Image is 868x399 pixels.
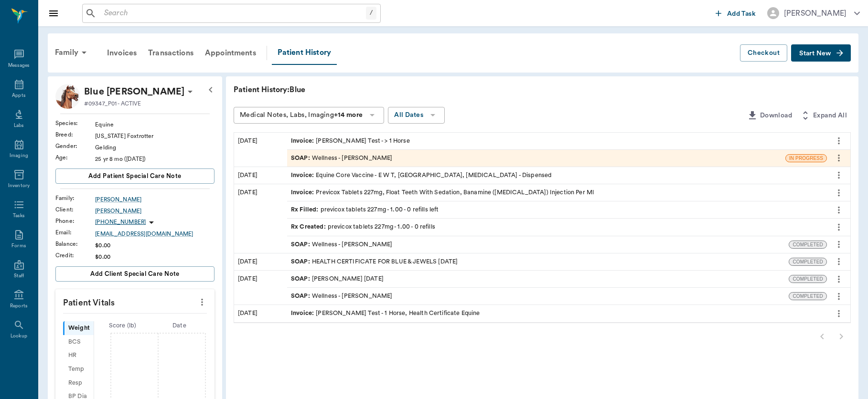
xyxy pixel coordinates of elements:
div: [PERSON_NAME] [784,8,847,19]
span: COMPLETED [789,241,826,248]
div: [US_STATE] Foxtrotter [95,132,214,140]
button: All Dates [388,107,445,124]
div: Temp [63,362,94,376]
div: Tasks [13,212,25,220]
div: [DATE] [234,184,287,253]
div: previcox tablets 227mg - 1.00 - 0 refills left [291,205,439,214]
div: Labs [14,122,24,129]
div: Messages [8,62,30,69]
div: [PERSON_NAME] [DATE] [291,274,384,283]
div: Wellness - [PERSON_NAME] [291,292,392,301]
div: Balance : [55,240,95,248]
button: Download [743,107,796,125]
a: Patient History [272,41,337,65]
div: Family [49,41,96,64]
button: more [831,133,847,149]
button: Checkout [740,44,787,62]
div: [DATE] [234,253,287,270]
p: Patient Vitals [55,289,214,313]
button: more [831,288,847,304]
span: Invoice : [291,309,316,318]
div: Lookup [11,333,27,340]
div: Equine Core Vaccine - E W T, [GEOGRAPHIC_DATA], [MEDICAL_DATA] - Dispensed [291,171,552,180]
div: Medical Notes, Labs, Imaging [240,109,363,121]
a: [PERSON_NAME] [95,195,214,204]
img: Profile Image [55,84,80,109]
button: Add patient Special Care Note [55,168,214,184]
span: SOAP : [291,240,312,249]
button: more [831,219,847,235]
div: BCS [63,335,94,349]
div: previcox tablets 227mg - 1.00 - 0 refills [291,222,435,231]
div: Gender : [55,142,95,150]
div: Imaging [10,152,28,159]
div: Resp [63,376,94,390]
button: Add Task [712,4,760,22]
div: Inventory [8,182,30,189]
button: Close drawer [44,4,63,23]
a: Transactions [142,42,199,64]
a: Invoices [101,42,142,64]
span: Rx Created : [291,222,328,231]
div: [PERSON_NAME] Test - > 1 Horse [291,136,410,146]
div: Client : [55,205,95,214]
button: more [831,185,847,201]
div: Wellness - [PERSON_NAME] [291,154,392,163]
div: / [366,7,376,20]
div: Staff [14,273,24,280]
div: HR [63,349,94,363]
div: Gelding [95,143,214,152]
div: Credit : [55,251,95,260]
div: Age : [55,153,95,162]
button: more [831,236,847,252]
div: [DATE] [234,167,287,184]
a: Appointments [199,42,262,64]
div: 25 yr 8 mo ([DATE]) [95,155,214,163]
span: Invoice : [291,188,316,197]
div: [DATE] [234,305,287,322]
span: Rx Filled : [291,205,321,214]
div: Family : [55,194,95,202]
b: +14 more [334,112,363,118]
div: Equine [95,120,214,129]
p: Blue [PERSON_NAME] [84,84,184,99]
button: more [831,150,847,166]
a: [EMAIL_ADDRESS][DOMAIN_NAME] [95,230,214,238]
button: Add client Special Care Note [55,266,214,282]
div: Breed : [55,130,95,139]
div: Forms [11,242,26,250]
a: [PERSON_NAME] [95,207,214,215]
span: COMPLETED [789,293,826,300]
div: Score ( lb ) [94,321,151,330]
iframe: Intercom live chat [10,367,32,389]
div: [DATE] [234,271,287,304]
span: IN PROGRESS [786,155,826,162]
span: COMPLETED [789,275,826,283]
div: Email : [55,228,95,237]
div: $0.00 [95,252,214,261]
button: more [831,271,847,287]
span: Expand All [813,110,847,122]
div: [PERSON_NAME] Test - 1 Horse, Health Certificate Equine [291,309,480,318]
p: [PHONE_NUMBER] [95,218,146,226]
span: Add patient Special Care Note [88,171,181,181]
button: more [831,202,847,218]
button: more [831,305,847,322]
div: $0.00 [95,241,214,250]
div: Appts [12,92,25,99]
span: Invoice : [291,171,316,180]
button: more [194,294,210,310]
div: Blue Hines [84,84,184,99]
span: SOAP : [291,292,312,301]
span: SOAP : [291,257,312,266]
button: more [831,253,847,270]
span: COMPLETED [789,258,826,265]
div: [DATE] [234,133,287,167]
